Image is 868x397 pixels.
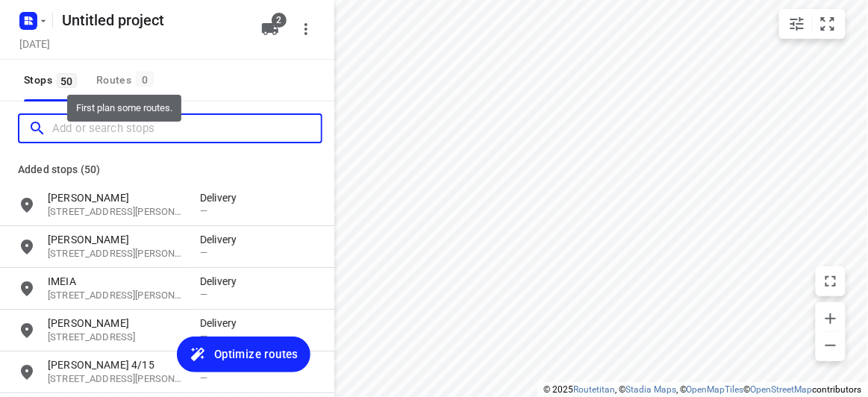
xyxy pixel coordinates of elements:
[48,232,185,247] p: [PERSON_NAME]
[813,9,843,39] button: Fit zoom
[13,35,56,52] h5: Project date
[751,384,813,395] a: OpenStreetMap
[57,73,77,88] span: 50
[200,331,207,342] span: —
[24,71,81,90] span: Stops
[200,190,245,205] p: Delivery
[687,384,744,395] a: OpenMapTiles
[200,316,245,331] p: Delivery
[200,247,207,258] span: —
[625,384,676,395] a: Stadia Maps
[48,289,185,303] p: 64 Whites Lane, 3150, Glen Waverley, AU
[52,117,321,140] input: Add or search stops
[214,345,299,364] span: Optimize routes
[573,384,615,395] a: Routetitan
[200,232,245,247] p: Delivery
[56,8,249,32] h5: Rename
[779,9,846,39] div: small contained button group
[200,205,207,216] span: —
[255,14,285,44] button: 2
[48,316,185,331] p: [PERSON_NAME]
[48,247,185,261] p: 9 Gilbert Parade, 3124, Camberwell, AU
[200,289,207,300] span: —
[136,72,154,87] span: 0
[48,357,185,372] p: [PERSON_NAME] 4/15
[543,384,862,395] li: © 2025 , © , © © contributors
[48,274,185,289] p: IMEIA
[272,13,287,28] span: 2
[200,274,245,289] p: Delivery
[48,205,185,219] p: [STREET_ADDRESS][PERSON_NAME]
[782,9,812,39] button: Map settings
[200,372,207,384] span: —
[48,190,185,205] p: [PERSON_NAME]
[18,160,316,178] p: Added stops (50)
[177,337,310,372] button: Optimize routes
[48,331,185,345] p: 8 Harlingford Court, 3150, Wheelers Hill, AU
[48,372,185,387] p: 15 Jamieson Avenue, 3178, Rowville, AU
[96,71,158,90] div: Routes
